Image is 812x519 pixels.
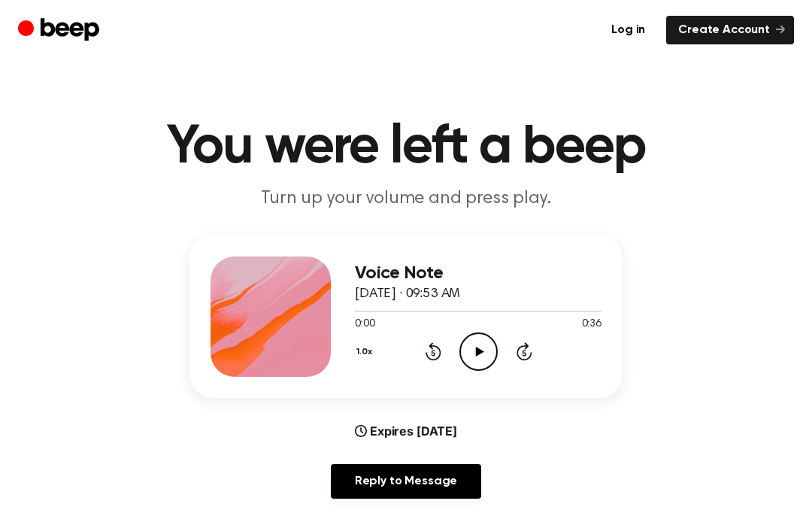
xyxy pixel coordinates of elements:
a: Create Account [666,16,794,44]
a: Log in [599,16,657,44]
button: 1.0x [355,339,378,365]
a: Beep [18,16,103,45]
a: Reply to Message [331,464,481,499]
h1: You were left a beep [21,120,791,175]
span: [DATE] · 09:53 AM [355,287,460,301]
span: 0:00 [355,317,374,332]
h3: Voice Note [355,263,601,284]
div: Expires [DATE] [355,422,457,440]
p: Turn up your volume and press play. [117,187,695,211]
span: 0:36 [582,317,601,332]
